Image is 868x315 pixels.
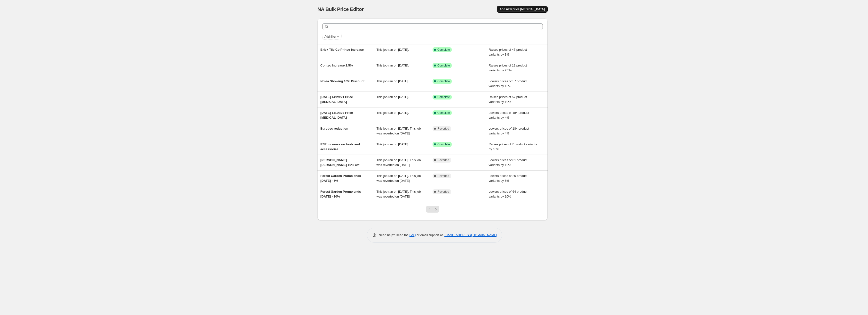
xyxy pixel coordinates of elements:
[489,142,537,151] span: Raises prices of 7 product variants by 10%
[377,158,421,167] span: This job ran on [DATE]. This job was reverted on [DATE].
[444,233,497,237] a: [EMAIL_ADDRESS][DOMAIN_NAME]
[437,111,450,115] span: Complete
[320,79,364,83] span: Novia Showing 10% Discount
[320,48,364,51] span: Brick Tile Co Prince Increase
[437,95,450,99] span: Complete
[489,174,528,182] span: Lowers prices of 26 product variants by 5%
[320,158,359,167] span: [PERSON_NAME] [PERSON_NAME] 10% Off
[489,190,528,198] span: Lowers prices of 64 product variants by 10%
[317,7,364,12] span: NA Bulk Price Editor
[437,142,450,146] span: Complete
[320,174,361,182] span: Forest Garden Promo ends [DATE] - 5%
[433,206,439,213] button: Next
[377,127,421,135] span: This job ran on [DATE]. This job was reverted on [DATE].
[489,111,529,119] span: Lowers prices of 184 product variants by 4%
[489,127,529,135] span: Lowers prices of 184 product variants by 4%
[489,64,527,72] span: Raises prices of 12 product variants by 2.5%
[437,190,449,194] span: Reverted
[377,174,421,182] span: This job ran on [DATE]. This job was reverted on [DATE].
[377,111,409,115] span: This job ran on [DATE].
[410,233,416,237] a: FAQ
[437,64,450,67] span: Complete
[489,79,528,88] span: Lowers prices of 57 product variants by 10%
[489,48,527,56] span: Raises prices of 47 product variants by 3%
[320,127,348,130] span: Eurodec reduction
[320,64,353,67] span: Contec Increase 2.5%
[377,190,421,198] span: This job ran on [DATE]. This job was reverted on [DATE].
[377,142,409,146] span: This job ran on [DATE].
[500,7,545,11] span: Add new price [MEDICAL_DATA]
[437,79,450,83] span: Complete
[416,233,444,237] span: or email support at
[489,158,528,167] span: Lowers prices of 81 product variants by 10%
[377,64,409,67] span: This job ran on [DATE].
[437,158,449,162] span: Reverted
[324,35,336,39] span: Add filter
[497,6,548,13] button: Add new price [MEDICAL_DATA]
[320,190,361,198] span: Forest Garden Promo ends [DATE] - 10%
[489,95,527,104] span: Raises prices of 57 product variants by 10%
[426,206,439,213] nav: Pagination
[437,174,449,178] span: Reverted
[437,127,449,131] span: Reverted
[377,48,409,51] span: This job ran on [DATE].
[437,48,450,52] span: Complete
[322,34,342,40] button: Add filter
[377,79,409,83] span: This job ran on [DATE].
[320,142,360,151] span: R4R Increase on tools and accessories
[320,95,353,104] span: [DATE] 14:29:21 Price [MEDICAL_DATA]
[377,95,409,99] span: This job ran on [DATE].
[320,111,353,119] span: [DATE] 14:14:03 Price [MEDICAL_DATA]
[379,233,410,237] span: Need help? Read the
